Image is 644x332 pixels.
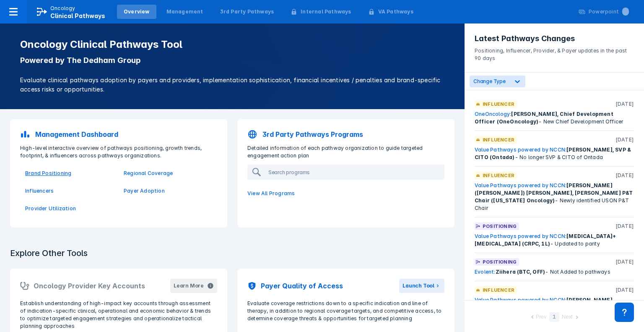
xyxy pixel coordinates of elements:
[475,34,634,44] h3: Latest Pathways Changes
[124,170,212,177] a: Regional Coverage
[475,111,613,125] span: [PERSON_NAME], Chief Development Officer (OneOncology)
[483,222,517,230] p: Positioning
[262,129,363,139] p: 3rd Party Pathways Programs
[562,313,573,322] div: Next
[261,281,343,291] h2: Payer Quality of Access
[475,182,633,204] span: [PERSON_NAME] ([PERSON_NAME]) [PERSON_NAME], [PERSON_NAME] P&T Chair ([US_STATE] Oncology)
[301,8,351,16] div: Internal Pathways
[496,269,545,275] span: Ziihera (BTC, OFF)
[475,44,634,62] p: Positioning, Influencer, Provider, & Payer updates in the past 90 days
[475,110,634,125] div: - New Chief Development Officer
[20,39,444,50] h1: Oncology Clinical Pathways Tool
[170,279,217,293] button: Learn More
[483,286,514,294] p: Influencer
[124,8,150,16] div: Overview
[242,144,449,159] p: Detailed information of each pathway organization to guide targeted engagement action plan
[20,76,444,94] p: Evaluate clinical pathways adoption by payers and providers, implementation sophistication, finan...
[5,243,93,264] h3: Explore Other Tools
[117,5,156,19] a: Overview
[247,300,444,322] p: Evaluate coverage restrictions down to a specific indication and line of therapy, in addition to ...
[34,281,145,291] h2: Oncology Provider Key Accounts
[475,146,634,161] div: - No longer SVP & CITO of Ontada
[615,303,634,322] div: Contact Support
[265,165,444,179] input: Search programs
[35,129,118,139] p: Management Dashboard
[475,296,634,319] div: - Newly identified KDM
[50,12,105,19] span: Clinical Pathways
[475,146,566,153] a: Value Pathways powered by NCCN:
[25,205,114,212] a: Provider Utilization
[483,258,517,266] p: Positioning
[242,185,449,202] a: View All Programs
[536,313,547,322] div: Prev
[483,100,514,108] p: Influencer
[20,300,217,330] p: Establish understanding of high-impact key accounts through assessment of indication-specific cli...
[50,5,75,12] p: Oncology
[615,258,634,266] p: [DATE]
[160,5,210,19] a: Management
[475,182,566,188] a: Value Pathways powered by NCCN:
[615,136,634,144] p: [DATE]
[475,233,634,248] div: - Updated to parity
[20,55,444,65] p: Powered by The Dedham Group
[549,312,559,322] div: 1
[15,124,222,144] a: Management Dashboard
[220,8,274,16] div: 3rd Party Pathways
[166,8,203,16] div: Management
[242,124,449,144] a: 3rd Party Pathways Programs
[475,182,634,212] div: - Newly identified USON P&T Chair
[589,8,629,16] div: Powerpoint
[615,286,634,294] p: [DATE]
[475,269,496,275] a: Evolent:
[615,222,634,230] p: [DATE]
[402,282,434,290] div: Launch Tool
[483,172,514,179] p: Influencer
[378,8,413,16] div: VA Pathways
[399,279,444,293] button: Launch Tool
[475,233,566,239] a: Value Pathways powered by NCCN:
[213,5,281,19] a: 3rd Party Pathways
[475,297,566,303] a: Value Pathways powered by NCCN:
[15,144,222,159] p: High-level interactive overview of pathways positioning, growth trends, footprint, & influencers ...
[615,172,634,179] p: [DATE]
[25,170,114,177] a: Brand Positioning
[25,187,114,195] a: Influencers
[615,100,634,108] p: [DATE]
[475,268,634,276] div: - Not Added to pathways
[473,78,506,84] span: Change Type
[475,111,511,117] a: OneOncology:
[174,282,204,290] div: Learn More
[124,187,212,195] a: Payer Adoption
[483,136,514,144] p: Influencer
